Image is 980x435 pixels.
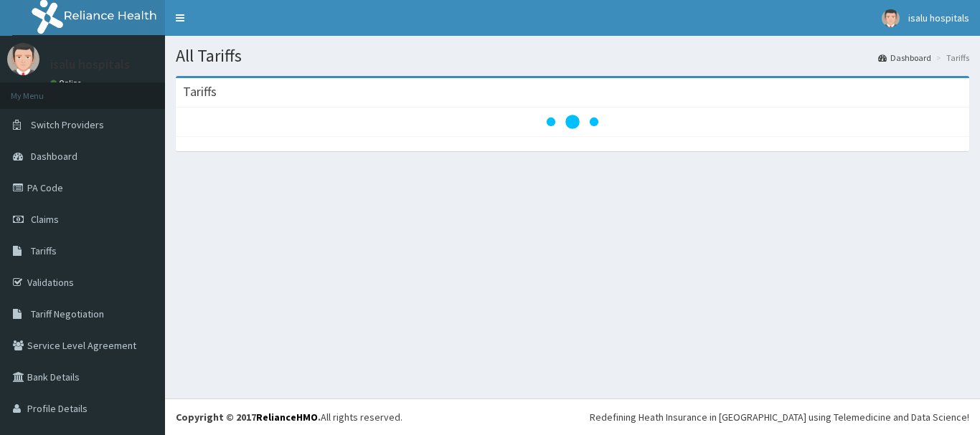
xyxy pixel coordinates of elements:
[933,52,969,64] li: Tariffs
[31,213,59,226] span: Claims
[183,85,217,98] h3: Tariffs
[165,398,980,435] footer: All rights reserved.
[544,93,601,150] svg: audio-loading
[50,58,130,71] p: isalu hospitals
[590,410,969,424] div: Redefining Heath Insurance in [GEOGRAPHIC_DATA] using Telemedicine and Data Science!
[7,43,39,75] img: User Image
[256,411,318,424] a: RelianceHMO
[31,150,77,163] span: Dashboard
[176,47,969,65] h1: All Tariffs
[31,118,104,131] span: Switch Providers
[908,11,969,24] span: isalu hospitals
[176,411,321,424] strong: Copyright © 2017 .
[31,307,104,320] span: Tariff Negotiation
[878,52,931,64] a: Dashboard
[31,244,57,257] span: Tariffs
[882,9,900,27] img: User Image
[50,78,85,88] a: Online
